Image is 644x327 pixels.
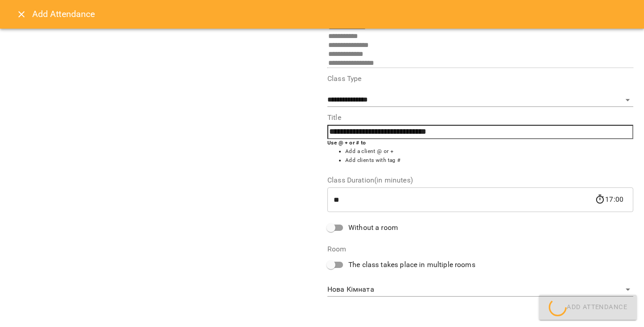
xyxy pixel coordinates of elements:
label: Class Duration(in minutes) [327,177,633,184]
li: Add a client @ or + [345,147,633,156]
b: Use @ + or # to [327,140,366,146]
label: Room [327,246,633,253]
span: Without a room [348,222,398,233]
label: Class Type [327,75,633,82]
label: Title [327,114,633,121]
span: The class takes place in multiple rooms [348,259,475,270]
h6: Add Attendance [32,7,633,21]
li: Add clients with tag # [345,156,633,165]
button: Close [11,4,32,25]
div: Нова Кімната [327,283,633,297]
